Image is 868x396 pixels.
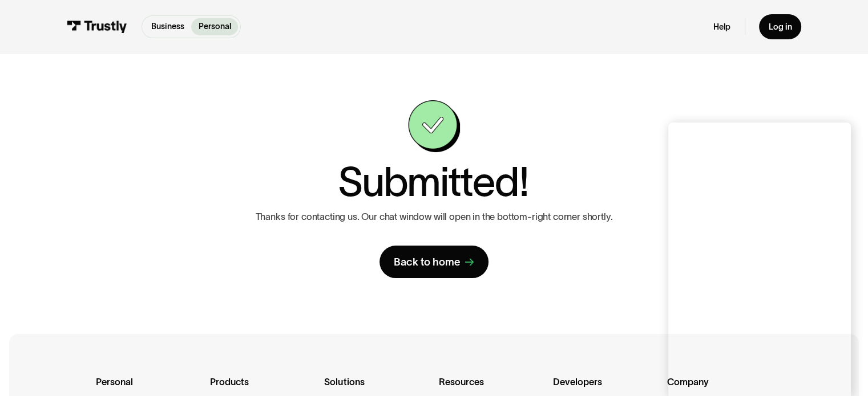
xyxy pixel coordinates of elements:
a: Help [713,22,730,32]
a: Back to home [380,246,488,278]
h1: Submitted! [338,161,528,202]
div: Back to home [394,255,461,269]
a: Business [144,18,192,35]
p: Personal [199,21,231,32]
p: Business [151,21,184,32]
a: Personal [191,18,238,35]
p: Thanks for contacting us. Our chat window will open in the bottom-right corner shortly. [256,211,613,223]
div: Log in [768,22,792,32]
iframe: Chat Window [668,123,851,396]
a: Log in [759,14,801,39]
img: Trustly Logo [67,21,127,33]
